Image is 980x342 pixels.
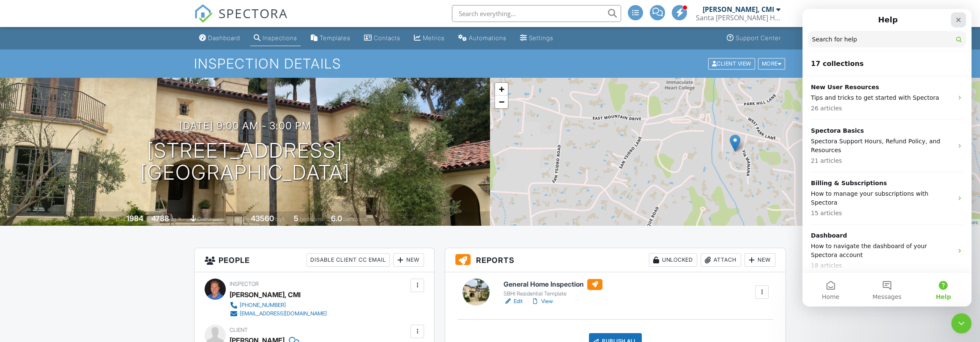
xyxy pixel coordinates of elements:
[696,14,780,22] div: Santa Barbara Home Inspector
[194,4,213,23] img: The Best Home Inspection Software - Spectora
[499,96,504,107] span: −
[230,281,259,287] span: Inspector
[504,297,523,306] a: Edit
[455,30,510,46] a: Automations (Basic)
[423,34,445,41] div: Metrics
[411,30,448,46] a: Metrics
[194,56,786,71] h1: Inspection Details
[151,214,169,223] div: 4788
[951,313,972,334] iframe: Intercom live chat
[504,279,602,290] h6: General Home Inspection
[240,302,286,309] div: [PHONE_NUMBER]
[219,4,288,22] span: SPECTORA
[343,216,367,222] span: bathrooms
[197,216,224,222] span: crawlspace
[126,214,143,223] div: 1984
[504,290,602,297] div: SBHI Residential Template
[495,96,508,108] a: Zoom out
[374,34,400,41] div: Contacts
[331,214,342,223] div: 6.0
[708,58,755,69] div: Client View
[802,9,972,306] iframe: Intercom live chat
[208,34,240,41] div: Dashboard
[240,310,327,317] div: [EMAIL_ADDRESS][DOMAIN_NAME]
[179,120,311,131] h3: [DATE] 9:00 am - 3:00 pm
[275,216,286,222] span: sq.ft.
[170,216,182,222] span: sq. ft.
[703,5,774,14] div: [PERSON_NAME], CMI
[361,30,404,46] a: Contacts
[194,11,288,29] a: SPECTORA
[504,279,602,298] a: General Home Inspection SBHI Residential Template
[300,216,323,222] span: bedrooms
[294,214,298,223] div: 5
[230,309,327,318] a: [EMAIL_ADDRESS][DOMAIN_NAME]
[230,301,327,309] a: [PHONE_NUMBER]
[251,214,274,223] div: 43560
[230,327,248,333] span: Client
[140,140,350,184] h1: [STREET_ADDRESS] [GEOGRAPHIC_DATA]
[393,253,424,267] div: New
[196,30,244,46] a: Dashboard
[730,134,740,152] img: Marker
[263,34,297,41] div: Inspections
[320,34,350,41] div: Templates
[499,84,504,94] span: +
[758,58,786,69] div: More
[707,60,757,66] a: Client View
[736,34,781,41] div: Support Center
[445,248,786,272] h3: Reports
[230,288,301,301] div: [PERSON_NAME], CMI
[531,297,553,306] a: View
[517,30,557,46] a: Settings
[307,30,354,46] a: Templates
[250,30,301,46] a: Inspections
[116,216,125,222] span: Built
[701,253,741,267] div: Attach
[232,216,249,222] span: Lot Size
[307,253,390,267] div: Disable Client CC Email
[649,253,697,267] div: Unlocked
[723,30,784,46] a: Support Center
[469,34,506,41] div: Automations
[495,83,508,96] a: Zoom in
[194,248,434,272] h3: People
[529,34,553,41] div: Settings
[452,5,621,22] input: Search everything...
[745,253,775,267] div: New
